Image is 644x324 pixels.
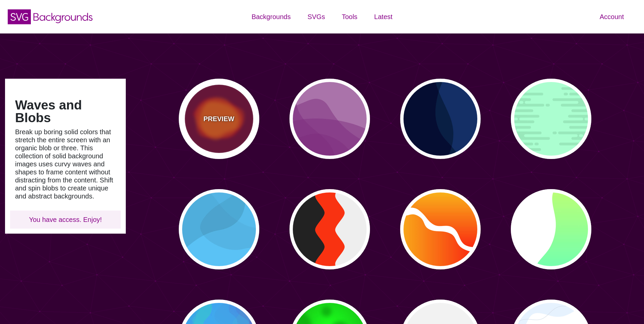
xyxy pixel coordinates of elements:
button: green and white background divider [511,189,591,269]
a: Tools [333,7,366,27]
button: purple overlapping blobs in bottom left corner [289,79,370,159]
a: Backgrounds [243,7,299,27]
button: Slimy streak vector design [511,79,591,159]
button: PREVIEWvarious uneven centered blobs [179,79,259,159]
p: PREVIEW [203,114,234,124]
p: You have access. Enjoy! [15,216,116,224]
h1: Waves and Blobs [15,99,116,125]
button: black orange and white wavy columns [289,189,370,269]
button: orange curvy gradient diagonal dividers [400,189,481,269]
p: Break up boring solid colors that stretch the entire screen with an organic blob or three. This c... [15,128,116,200]
button: blue background divider [400,79,481,159]
button: blue abstract curved background overlaps [179,189,259,269]
a: Latest [366,7,401,27]
a: SVGs [299,7,333,27]
a: Account [591,7,632,27]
